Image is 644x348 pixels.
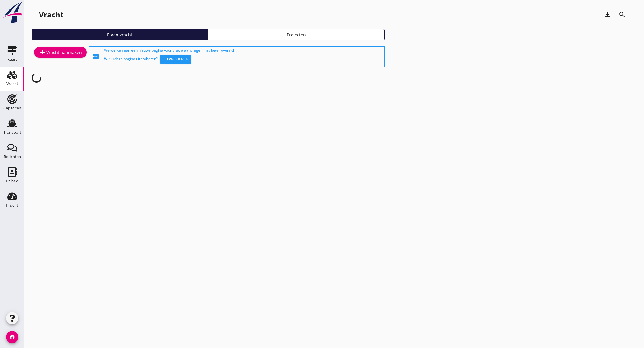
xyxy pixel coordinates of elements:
button: Uitproberen [160,55,191,64]
a: Projecten [208,29,385,40]
div: Vracht [39,10,63,19]
a: Vracht aanmaken [34,47,87,58]
i: account_circle [6,331,18,343]
div: Inzicht [6,203,18,207]
div: Uitproberen [163,56,189,62]
img: logo-small.a267ee39.svg [1,2,23,24]
div: We werken aan een nieuwe pagina voor vracht aanvragen met beter overzicht. Wilt u deze pagina uit... [104,48,382,65]
i: add [39,49,46,56]
div: Transport [3,130,21,134]
div: Vracht [6,82,18,86]
div: Eigen vracht [34,32,205,38]
div: Capaciteit [3,106,21,110]
div: Kaart [7,57,17,61]
i: search [618,11,626,18]
div: Berichten [4,155,21,159]
div: Vracht aanmaken [39,49,82,56]
i: fiber_new [92,53,99,60]
div: Projecten [211,32,382,38]
a: Eigen vracht [32,29,208,40]
i: download [604,11,611,18]
div: Relatie [6,179,18,183]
